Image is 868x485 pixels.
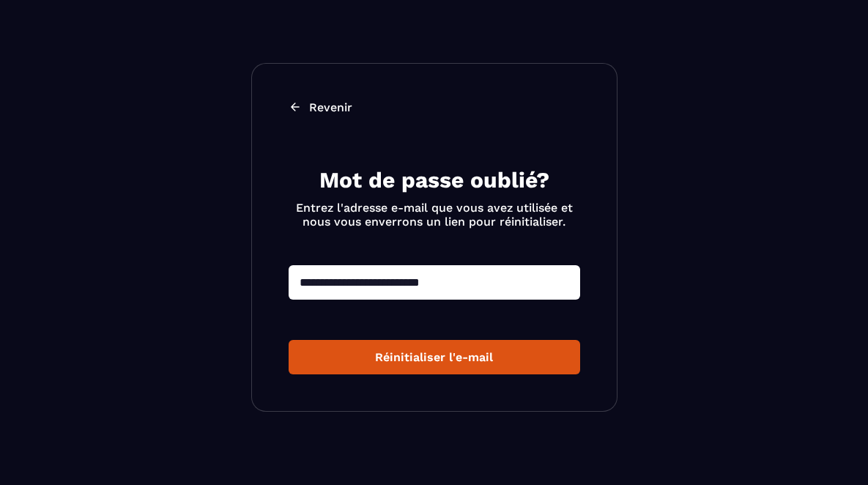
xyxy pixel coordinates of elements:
[289,340,580,374] button: Réinitialiser l'e-mail
[289,166,580,195] h2: Mot de passe oublié?
[300,350,568,364] div: Réinitialiser l'e-mail
[289,201,580,229] p: Entrez l'adresse e-mail que vous avez utilisée et nous vous enverrons un lien pour réinitialiser.
[289,100,580,114] a: Revenir
[309,100,352,114] p: Revenir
